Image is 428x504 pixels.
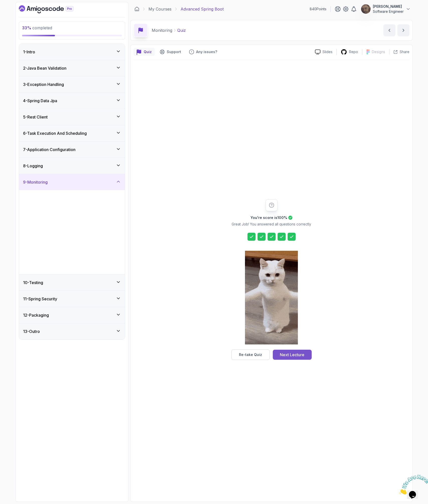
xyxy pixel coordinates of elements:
p: Any issues? [196,49,217,54]
a: My Courses [148,6,172,12]
button: 3-Exception Handling [19,76,125,92]
p: Quiz [177,27,186,33]
p: Great Job! You answered all questions correctly [232,222,311,227]
button: user profile image[PERSON_NAME]Software Engineer [361,4,411,14]
h3: 7 - Application Configuration [23,147,75,153]
button: 7-Application Configuration [19,142,125,158]
button: 8-Logging [19,158,125,174]
button: 4-Spring Data Jpa [19,93,125,109]
h3: 2 - Java Bean Validation [23,65,66,71]
h3: 10 - Testing [23,280,43,286]
button: Support button [157,48,184,56]
p: Slides [322,49,332,54]
h3: 1 - Intro [23,49,35,55]
a: Dashboard [134,7,139,12]
button: Feedback button [186,48,220,56]
h3: 4 - Spring Data Jpa [23,98,57,104]
button: 2-Java Bean Validation [19,60,125,76]
span: 33 % [22,25,31,30]
button: Share [389,49,409,54]
button: 12-Packaging [19,307,125,323]
button: quiz button [134,48,155,56]
p: Quiz [144,49,152,54]
p: Software Engineer [373,9,404,14]
p: Monitoring [152,27,172,33]
p: Share [400,49,409,54]
h2: You're score is 100 % [250,215,287,220]
iframe: chat widget [397,473,428,496]
h3: 12 - Packaging [23,312,49,318]
button: 10-Testing [19,275,125,291]
img: user profile image [361,4,371,14]
h3: 3 - Exception Handling [23,81,64,87]
a: Slides [311,49,336,55]
button: 5-Rest Client [19,109,125,125]
h3: 9 - Monitoring [23,179,48,185]
button: 11-Spring Security [19,291,125,307]
button: 9-Monitoring [19,174,125,190]
p: 840 Points [310,7,326,12]
div: Re-take Quiz [239,352,262,357]
button: 1-Intro [19,44,125,60]
button: Next Lecture [273,350,312,360]
button: previous content [383,24,395,36]
p: Repo [349,49,358,54]
span: completed [22,25,52,30]
div: Next Lecture [280,352,304,358]
h3: 8 - Logging [23,163,43,169]
a: Dashboard [19,5,85,13]
img: cool-cat [245,251,298,344]
button: 13-Outro [19,323,125,339]
h3: 13 - Outro [23,328,40,334]
button: 6-Task Execution And Scheduling [19,125,125,141]
h3: 11 - Spring Security [23,296,57,302]
button: next content [397,24,409,36]
h3: 5 - Rest Client [23,114,48,120]
p: Designs [372,49,385,54]
img: Chat attention grabber [2,2,33,22]
button: Re-take Quiz [231,349,270,360]
a: Repo [337,49,362,55]
p: [PERSON_NAME] [373,4,404,9]
p: Support [167,49,181,54]
p: Advanced Spring Boot [181,6,224,12]
h3: 6 - Task Execution And Scheduling [23,130,87,136]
